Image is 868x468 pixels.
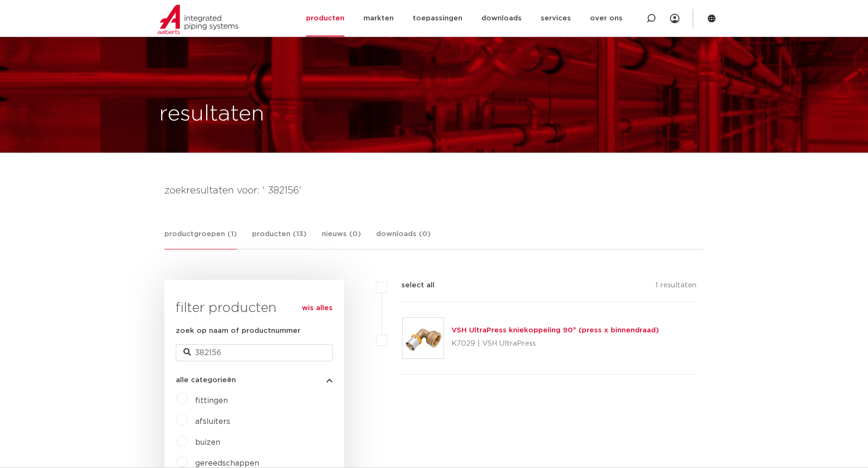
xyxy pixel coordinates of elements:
p: 1 resultaten [655,280,696,294]
a: productgroepen (1) [164,229,237,249]
a: wis alles [302,303,333,314]
p: K7029 | VSH UltraPress [452,336,659,351]
a: gereedschappen [195,459,259,467]
a: nieuws (0) [322,229,361,249]
h3: filter producten [176,299,333,318]
button: alle categorieën [176,376,333,384]
span: alle categorieën [176,376,236,384]
a: afsluiters [195,418,230,425]
input: zoeken [176,344,333,361]
label: select all [387,280,434,291]
h4: zoekresultaten voor: ' 382156' [164,183,704,198]
a: producten (13) [252,229,307,249]
a: VSH UltraPress kniekoppeling 90° (press x binnendraad) [452,327,659,334]
a: fittingen [195,397,228,404]
label: zoek op naam of productnummer [176,325,300,337]
img: Thumbnail for VSH UltraPress kniekoppeling 90° (press x binnendraad) [403,318,443,358]
h1: resultaten [159,99,264,129]
a: buizen [195,439,220,446]
a: downloads (0) [376,229,431,249]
